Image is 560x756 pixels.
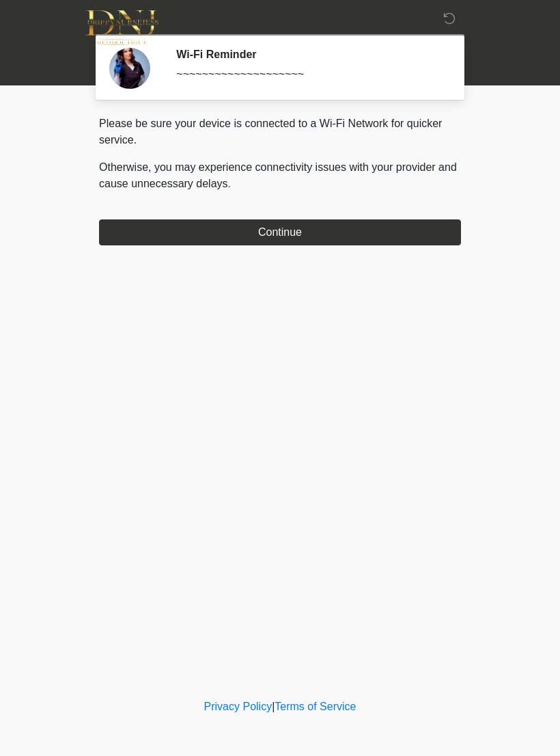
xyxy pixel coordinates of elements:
img: DNJ Med Boutique Logo [85,10,158,45]
div: ~~~~~~~~~~~~~~~~~~~~ [176,66,440,83]
a: Privacy Policy [204,701,272,712]
p: Please be sure your device is connected to a Wi-Fi Network for quicker service. [99,116,461,148]
a: | [272,701,275,712]
a: Terms of Service [275,701,356,712]
img: Agent Avatar [109,48,150,89]
span: . [228,178,231,189]
p: Otherwise, you may experience connectivity issues with your provider and cause unnecessary delays [99,159,461,192]
button: Continue [99,219,461,245]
